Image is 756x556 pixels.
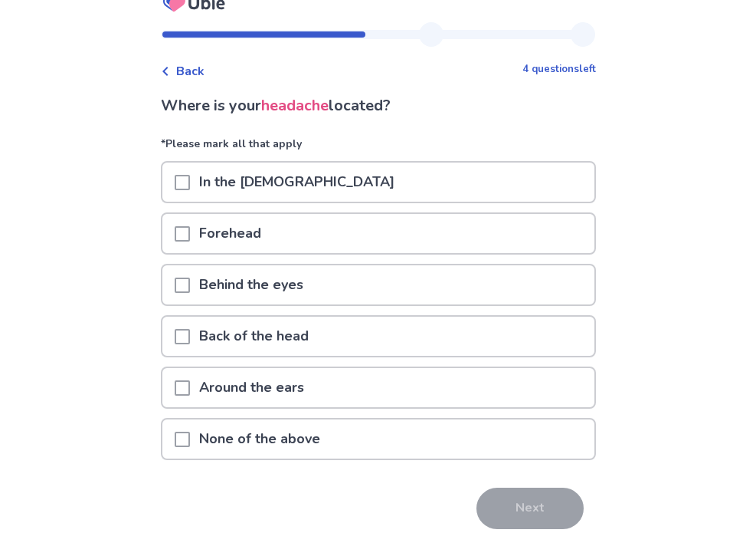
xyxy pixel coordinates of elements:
span: headache [261,95,329,116]
p: Behind the eyes [190,265,313,304]
p: Where is your located? [161,94,596,117]
p: *Please mark all that apply [161,136,596,161]
span: Back [176,62,205,81]
p: Around the ears [190,368,313,407]
button: Next [476,488,584,529]
p: Back of the head [190,317,318,356]
p: In the [DEMOGRAPHIC_DATA] [190,163,404,202]
p: 4 questions left [522,62,596,77]
p: None of the above [190,419,329,459]
p: Forehead [190,214,270,253]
